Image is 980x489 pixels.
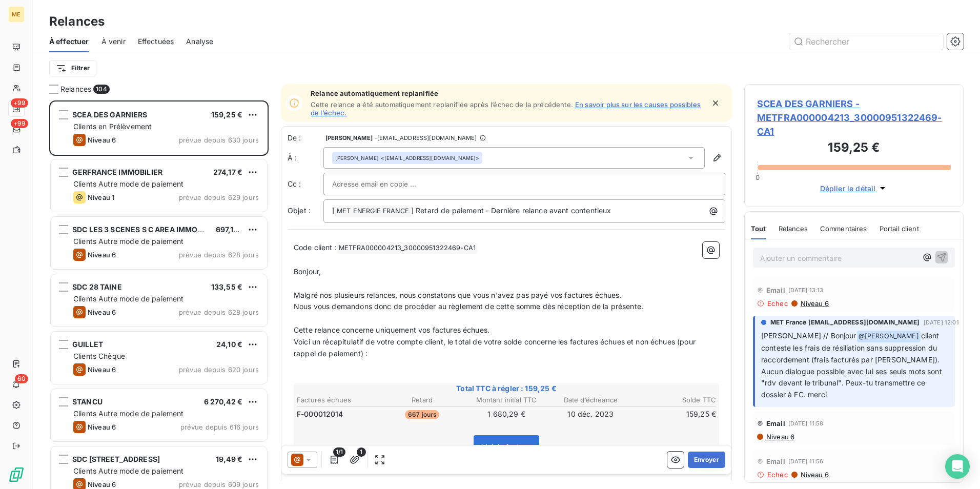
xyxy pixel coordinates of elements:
[179,308,259,316] span: prévue depuis 628 jours
[297,409,343,419] span: F-000012014
[11,119,28,128] span: +99
[767,471,788,479] span: Echec
[335,154,479,161] div: <[EMAIL_ADDRESS][DOMAIN_NAME]>
[770,318,920,327] span: MET France [EMAIL_ADDRESS][DOMAIN_NAME]
[779,225,808,233] span: Relances
[788,458,824,464] span: [DATE] 11:56
[380,395,463,405] th: Retard
[288,153,323,163] label: À :
[49,36,89,47] span: À effectuer
[11,98,28,108] span: +99
[295,383,718,394] span: Total TTC à régler : 159,25 €
[180,423,259,431] span: prévue depuis 616 jours
[337,242,477,254] span: METFRA000004213_30000951322469-CA1
[325,135,373,141] span: [PERSON_NAME]
[757,138,951,159] h3: 159,25 €
[211,282,242,291] span: 133,55 €
[179,251,259,259] span: prévue depuis 628 jours
[296,395,379,405] th: Factures échues
[411,206,611,215] span: ] Retard de paiement - Dernière relance avant contentieux
[72,340,103,349] span: GUILLET
[766,286,785,294] span: Email
[88,251,116,259] span: Niveau 6
[179,136,259,144] span: prévue depuis 630 jours
[688,452,725,468] button: Envoyer
[634,395,717,405] th: Solde TTC
[73,466,184,475] span: Clients Autre mode de paiement
[482,442,530,451] span: Voir la facture
[788,420,824,426] span: [DATE] 11:58
[101,36,126,47] span: À venir
[73,237,184,246] span: Clients Autre mode de paiement
[294,325,489,334] span: Cette relance concerne uniquement vos factures échues.
[179,365,259,374] span: prévue depuis 620 jours
[756,173,760,181] span: 0
[311,100,701,117] a: En savoir plus sur les causes possibles de l’échec.
[549,409,632,420] td: 10 déc. 2023
[789,33,943,50] input: Rechercher
[800,299,829,308] span: Niveau 6
[788,287,824,293] span: [DATE] 13:13
[294,267,321,276] span: Bonjour,
[857,331,921,342] span: @ [PERSON_NAME]
[73,122,152,131] span: Clients en Prélèvement
[138,36,174,47] span: Effectuées
[211,110,242,119] span: 159,25 €
[880,225,919,233] span: Portail client
[8,6,25,23] div: ME
[332,206,335,215] span: [
[93,85,109,94] span: 104
[288,133,323,143] span: De :
[294,291,622,299] span: Malgré nos plusieurs relances, nous constatons que vous n'avez pas payé vos factures échues.
[766,419,785,427] span: Email
[332,176,442,192] input: Adresse email en copie ...
[88,423,116,431] span: Niveau 6
[186,36,213,47] span: Analyse
[15,374,28,383] span: 60
[72,225,220,234] span: SDC LES 3 SCENES S C AREA IMMOBILIER
[49,60,96,76] button: Filtrer
[820,183,876,194] span: Déplier le détail
[311,89,704,97] span: Relance automatiquement replanifiée
[820,225,867,233] span: Commentaires
[465,395,548,405] th: Montant initial TTC
[765,433,794,441] span: Niveau 6
[375,135,477,141] span: - [EMAIL_ADDRESS][DOMAIN_NAME]
[405,410,439,419] span: 667 jours
[60,84,91,94] span: Relances
[213,168,242,176] span: 274,17 €
[549,395,632,405] th: Date d’échéance
[216,225,245,234] span: 697,12 €
[88,136,116,144] span: Niveau 6
[72,168,162,176] span: GERFRANCE IMMOBILIER
[88,365,116,374] span: Niveau 6
[72,110,148,119] span: SCEA DES GARNIERS
[73,179,184,188] span: Clients Autre mode de paiement
[767,299,788,308] span: Echec
[204,397,243,406] span: 6 270,42 €
[72,455,160,463] span: SDC [STREET_ADDRESS]
[88,480,116,488] span: Niveau 6
[294,302,643,311] span: Nous vous demandons donc de procéder au règlement de cette somme dès réception de la présente.
[73,294,184,303] span: Clients Autre mode de paiement
[311,100,573,109] span: Cette relance a été automatiquement replanifiée après l’échec de la précédente.
[294,243,337,252] span: Code client :
[88,193,114,201] span: Niveau 1
[8,466,25,483] img: Logo LeanPay
[800,471,829,479] span: Niveau 6
[757,97,951,138] span: SCEA DES GARNIERS - METFRA000004213_30000951322469-CA1
[216,340,242,349] span: 24,10 €
[751,225,766,233] span: Tout
[634,409,717,420] td: 159,25 €
[817,182,891,194] button: Déplier le détail
[761,331,856,340] span: [PERSON_NAME] // Bonjour
[924,319,959,325] span: [DATE] 12:01
[73,352,125,360] span: Clients Chèque
[72,282,122,291] span: SDC 28 TAINE
[333,447,345,457] span: 1/1
[179,193,259,201] span: prévue depuis 629 jours
[288,179,323,189] label: Cc :
[465,409,548,420] td: 1 680,29 €
[335,154,379,161] span: [PERSON_NAME]
[49,12,105,31] h3: Relances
